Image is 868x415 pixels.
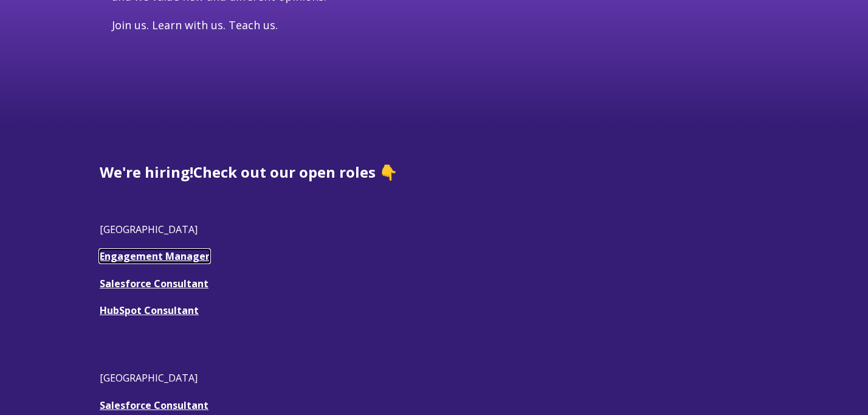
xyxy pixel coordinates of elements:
a: HubSpot Consultant [100,304,199,317]
span: Join us. Learn with us. Teach us. [112,18,278,32]
a: Engagement Manager [100,249,210,263]
span: We're hiring! [100,162,193,182]
span: Check out our open roles 👇 [193,162,398,182]
span: [GEOGRAPHIC_DATA] [100,371,198,385]
a: Salesforce Consultant [100,399,208,412]
a: Salesforce Consultant [100,277,208,290]
span: [GEOGRAPHIC_DATA] [100,223,198,236]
